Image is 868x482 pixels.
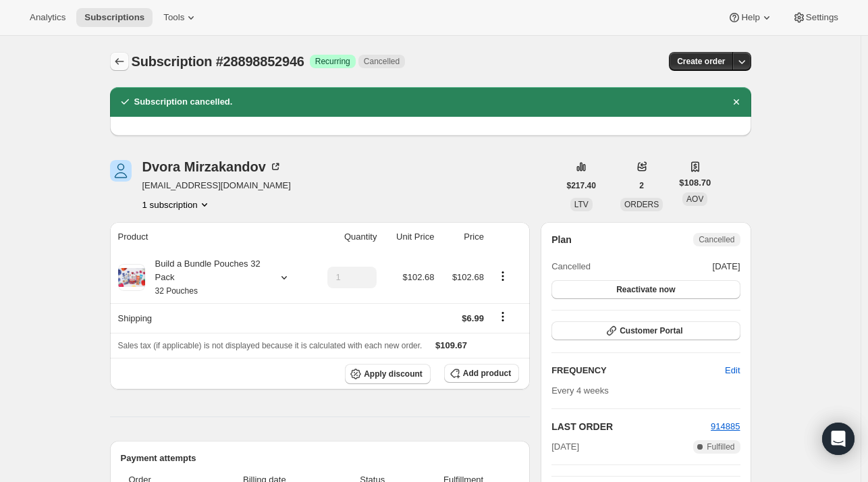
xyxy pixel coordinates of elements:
[551,420,711,433] h2: LAST ORDER
[462,313,484,323] span: $6.99
[155,286,198,296] small: 32 Pouches
[310,222,381,252] th: Quantity
[118,341,423,350] span: Sales tax (if applicable) is not displayed because it is calculated with each new order.
[121,452,520,465] h2: Payment attempts
[711,421,740,431] a: 914885
[142,160,282,173] div: Dvora Mirzakandov
[717,360,748,381] button: Edit
[725,364,740,377] span: Edit
[679,176,711,190] span: $108.70
[492,269,514,284] button: Product actions
[463,368,511,379] span: Add product
[727,92,746,111] button: Dismiss notification
[345,364,431,384] button: Apply discount
[720,8,781,27] button: Help
[142,198,211,211] button: Product actions
[132,54,304,69] span: Subscription #28898852946
[110,303,310,333] th: Shipping
[30,12,65,23] span: Analytics
[163,12,184,23] span: Tools
[145,257,267,298] div: Build a Bundle Pouches 32 Pack
[713,260,740,273] span: [DATE]
[616,284,675,295] span: Reactivate now
[677,56,725,67] span: Create order
[624,200,659,209] span: ORDERS
[364,369,423,379] span: Apply discount
[699,234,734,245] span: Cancelled
[142,179,291,192] span: [EMAIL_ADDRESS][DOMAIN_NAME]
[707,441,734,452] span: Fulfilled
[551,233,572,246] h2: Plan
[711,420,740,433] button: 914885
[551,364,725,377] h2: FREQUENCY
[574,200,589,209] span: LTV
[631,176,652,195] button: 2
[134,95,233,109] h2: Subscription cancelled.
[435,340,467,350] span: $109.67
[559,176,604,195] button: $217.40
[492,309,514,324] button: Shipping actions
[444,364,519,383] button: Add product
[22,8,74,27] button: Analytics
[402,272,434,282] span: $102.68
[620,325,682,336] span: Customer Portal
[806,12,838,23] span: Settings
[551,260,591,273] span: Cancelled
[686,194,703,204] span: AOV
[76,8,153,27] button: Subscriptions
[822,423,855,455] div: Open Intercom Messenger
[452,272,484,282] span: $102.68
[551,280,740,299] button: Reactivate now
[364,56,400,67] span: Cancelled
[567,180,596,191] span: $217.40
[639,180,644,191] span: 2
[110,52,129,71] button: Subscriptions
[551,440,579,454] span: [DATE]
[110,160,132,182] span: Dvora Mirzakandov
[784,8,846,27] button: Settings
[84,12,144,23] span: Subscriptions
[155,8,206,27] button: Tools
[381,222,438,252] th: Unit Price
[551,385,609,396] span: Every 4 weeks
[741,12,759,23] span: Help
[438,222,487,252] th: Price
[551,321,740,340] button: Customer Portal
[110,222,310,252] th: Product
[315,56,350,67] span: Recurring
[669,52,733,71] button: Create order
